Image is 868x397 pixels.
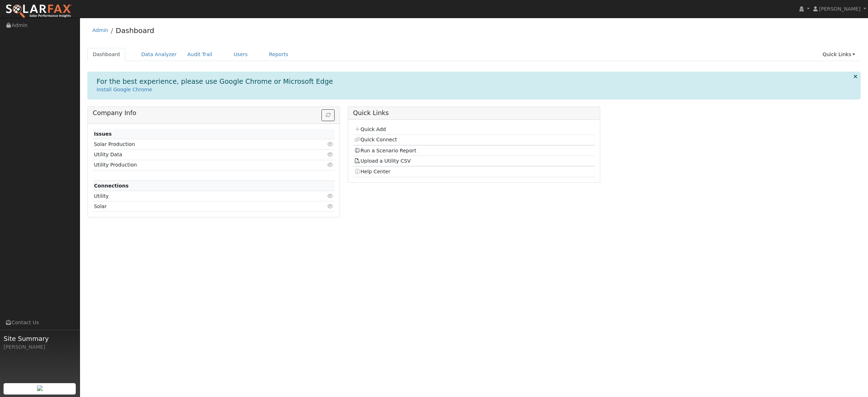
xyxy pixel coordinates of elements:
i: Click to view [327,204,334,209]
td: Utility [93,191,296,201]
img: retrieve [37,385,43,391]
a: Admin [92,27,108,33]
a: Quick Connect [354,137,397,142]
a: Upload a Utility CSV [354,158,411,164]
a: Data Analyzer [136,48,182,61]
span: [PERSON_NAME] [819,6,861,12]
i: Click to view [327,142,334,147]
a: Reports [264,48,294,61]
a: Quick Links [817,48,861,61]
span: Site Summary [4,334,76,343]
h5: Company Info [93,109,335,117]
h5: Quick Links [353,109,595,117]
a: Install Google Chrome [97,87,152,92]
strong: Connections [94,183,129,189]
a: Audit Trail [182,48,218,61]
i: Click to view [327,194,334,198]
a: Users [228,48,253,61]
div: [PERSON_NAME] [4,343,76,351]
td: Solar Production [93,139,296,149]
a: Run a Scenario Report [354,148,416,153]
strong: Issues [94,131,112,137]
img: SolarFax [5,4,72,19]
a: Help Center [354,169,390,174]
a: Dashboard [116,26,154,35]
a: Dashboard [87,48,126,61]
td: Solar [93,201,296,212]
td: Utility Data [93,149,296,160]
h1: For the best experience, please use Google Chrome or Microsoft Edge [97,77,333,86]
i: Click to view [327,152,334,157]
td: Utility Production [93,160,296,170]
i: Click to view [327,162,334,167]
a: Quick Add [354,126,386,132]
